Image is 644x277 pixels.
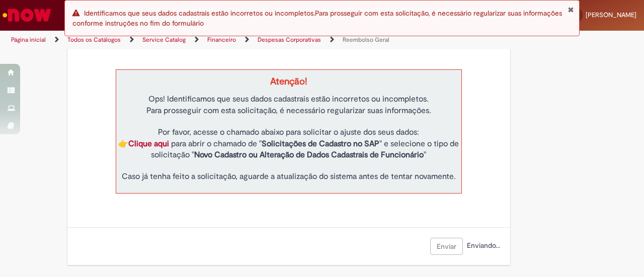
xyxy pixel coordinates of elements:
[8,31,422,49] ul: Trilhas de página
[146,106,431,116] span: Para prosseguir com esta solicitação, é necessário regularizar suas informações.
[128,139,169,149] a: Clique aqui
[465,241,500,250] span: Enviando...
[262,139,379,149] strong: Solicitações de Cadastro no SAP
[11,36,46,44] a: Página inicial
[270,75,307,87] strong: Atenção!
[343,36,389,44] a: Reembolso Geral
[194,150,424,160] strong: Novo Cadastro ou Alteração de Dados Cadastrais de Funcionário
[118,139,459,160] span: 👉 para abrir o chamado de " " e selecione o tipo de solicitação " "
[568,6,574,14] button: Fechar Notificação
[148,94,429,104] span: Ops! Identificamos que seus dados cadastrais estão incorretos ou incompletos.
[258,36,321,44] a: Despesas Corporativas
[207,36,236,44] a: Financeiro
[1,5,53,25] img: ServiceNow
[586,11,636,19] span: [PERSON_NAME]
[142,36,186,44] a: Service Catalog
[158,127,419,137] span: Por favor, acesse o chamado abaixo para solicitar o ajuste dos seus dados:
[122,171,456,181] span: Caso já tenha feito a solicitação, aguarde a atualização do sistema antes de tentar novamente.
[67,36,121,44] a: Todos os Catálogos
[72,9,562,28] span: Identificamos que seus dados cadastrais estão incorretos ou incompletos.Para prosseguir com esta ...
